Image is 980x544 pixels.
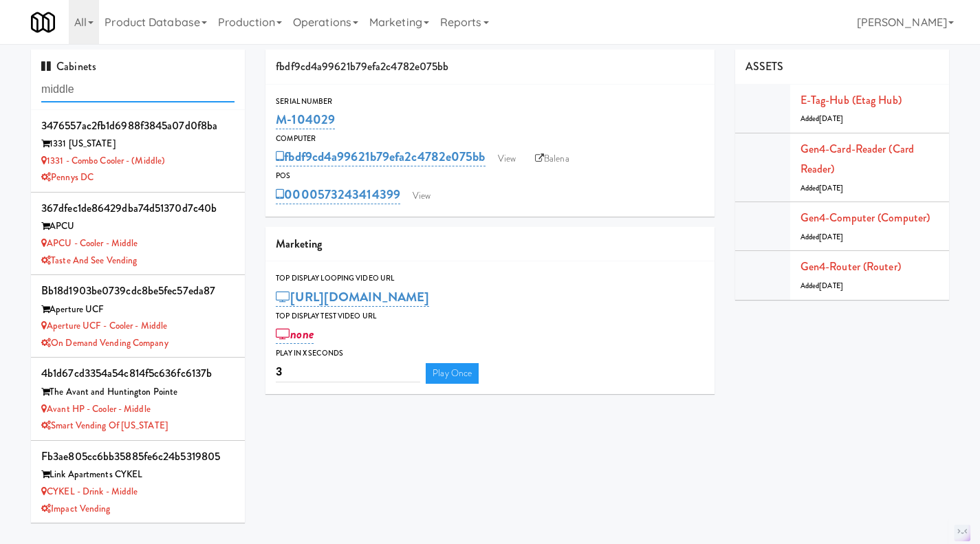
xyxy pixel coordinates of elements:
a: 1331 - Combo Cooler - (Middle) [41,154,165,167]
div: Computer [276,132,704,146]
div: Aperture UCF [41,301,235,318]
div: fb3ae805cc6bb35885fe6c24b5319805 [41,446,235,467]
a: CYKEL - Drink - Middle [41,485,138,498]
li: 3476557ac2fb1d6988f3845a07d0f8ba1331 [US_STATE] 1331 - Combo Cooler - (Middle)Pennys DC [31,110,245,193]
a: Smart Vending of [US_STATE] [41,419,168,432]
a: M-104029 [276,110,335,129]
a: [URL][DOMAIN_NAME] [276,287,429,307]
a: View [491,149,523,169]
div: Top Display Test Video Url [276,309,704,323]
span: ASSETS [745,58,784,74]
a: Impact Vending [41,502,111,515]
div: 1331 [US_STATE] [41,135,235,153]
span: [DATE] [819,232,843,242]
a: E-tag-hub (Etag Hub) [801,92,902,108]
a: Pennys DC [41,171,94,184]
div: Serial Number [276,95,704,109]
div: Play in X seconds [276,347,704,360]
span: Cabinets [41,58,96,74]
a: Balena [528,149,576,169]
li: 4b1d67cd3354a54c814f5c636fc6137bThe Avant and Huntington Pointe Avant HP - Cooler - MiddleSmart V... [31,358,245,440]
a: Gen4-card-reader (Card Reader) [801,141,914,177]
div: bb18d1903be0739cdc8be5fec57eda87 [41,281,235,301]
a: none [276,325,314,344]
a: On Demand Vending Company [41,336,168,349]
div: POS [276,169,704,183]
div: 3476557ac2fb1d6988f3845a07d0f8ba [41,116,235,136]
input: Search cabinets [41,77,235,102]
span: Added [801,281,843,291]
div: fbdf9cd4a99621b79efa2c4782e075bb [265,50,715,85]
li: 367dfec1de86429dba74d51370d7c40bAPCU APCU - Cooler - MiddleTaste and See Vending [31,193,245,275]
a: Gen4-computer (Computer) [801,210,930,226]
a: Avant HP - Cooler - Middle [41,402,151,415]
li: bb18d1903be0739cdc8be5fec57eda87Aperture UCF Aperture UCF - Cooler - MiddleOn Demand Vending Company [31,275,245,358]
a: fbdf9cd4a99621b79efa2c4782e075bb [276,147,485,166]
a: Play Once [426,363,479,384]
a: APCU - Cooler - Middle [41,237,138,250]
div: 4b1d67cd3354a54c814f5c636fc6137b [41,363,235,384]
span: [DATE] [819,281,843,291]
div: APCU [41,218,235,235]
span: Added [801,113,843,124]
div: Link Apartments CYKEL [41,466,235,483]
span: [DATE] [819,183,843,193]
a: Taste and See Vending [41,254,137,267]
span: Added [801,183,843,193]
a: Aperture UCF - Cooler - Middle [41,319,167,332]
a: View [406,186,437,206]
span: Marketing [276,236,322,252]
li: fb3ae805cc6bb35885fe6c24b5319805Link Apartments CYKEL CYKEL - Drink - MiddleImpact Vending [31,441,245,523]
a: 0000573243414399 [276,185,400,204]
div: Top Display Looping Video Url [276,272,704,285]
span: Added [801,232,843,242]
span: [DATE] [819,113,843,124]
a: Gen4-router (Router) [801,259,901,274]
div: The Avant and Huntington Pointe [41,384,235,401]
div: 367dfec1de86429dba74d51370d7c40b [41,198,235,219]
img: Micromart [31,10,55,34]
